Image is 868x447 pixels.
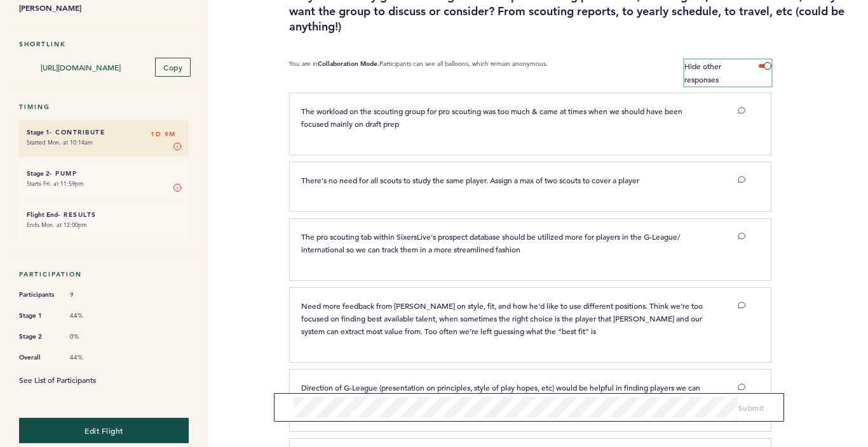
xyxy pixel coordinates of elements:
[27,128,50,136] small: Stage 1
[19,270,189,278] h5: Participation
[738,403,764,413] span: Submit
[19,103,189,111] h5: Timing
[27,169,181,178] h6: - Pump
[301,175,639,185] span: There's no need for all scouts to study the same player. Assign a max of two scouts to cover a pl...
[27,179,84,188] time: Starts Fri. at 11:59pm
[70,311,108,320] span: 44%
[301,301,705,336] span: Need more feedback from [PERSON_NAME] on style, fit, and how he'd like to use different positions...
[151,128,176,141] span: 1D 9M
[27,169,50,178] small: Stage 2
[27,211,181,219] h6: - Results
[27,138,93,146] time: Started Mon. at 10:14am
[301,106,684,129] span: The workload on the scouting group for pro scouting was too much & came at times when we should h...
[85,425,123,436] span: Edit Flight
[289,60,548,86] p: You are in Participants can see all balloons, which remain anonymous.
[163,62,182,72] span: Copy
[301,231,682,254] span: The pro scouting tab within SixersLive's prospect database should be utilized more for players in...
[19,288,57,301] span: Participants
[27,211,58,219] small: Flight End
[27,221,87,229] time: Ends Mon. at 12:00pm
[301,382,702,405] span: Direction of G-League (presentation on principles, style of play hopes, etc) would be helpful in ...
[738,401,764,414] button: Submit
[19,418,189,443] button: Edit Flight
[70,290,108,299] span: 9
[19,330,57,343] span: Stage 2
[684,61,721,84] span: Hide other responses
[19,40,189,48] h5: Shortlink
[155,58,191,77] button: Copy
[19,375,96,385] a: See List of Participants
[27,128,181,136] h6: - Contribute
[19,309,57,322] span: Stage 1
[318,60,379,68] b: Collaboration Mode.
[19,351,57,364] span: Overall
[70,332,108,341] span: 0%
[70,353,108,362] span: 44%
[19,1,189,14] b: [PERSON_NAME]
